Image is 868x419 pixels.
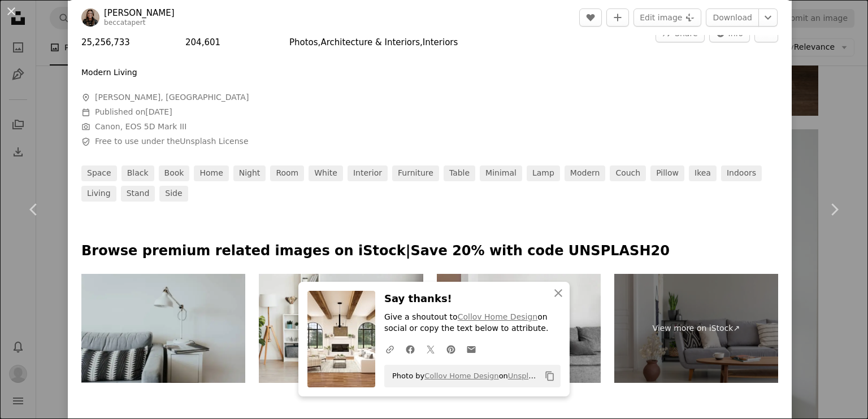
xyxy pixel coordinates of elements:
[384,291,561,307] h3: Say thanks!
[104,19,146,27] a: beccatapert
[800,155,868,264] a: Next
[392,165,439,181] a: furniture
[400,338,420,360] a: Share on Facebook
[185,37,220,47] span: 204,601
[81,186,116,202] a: living
[81,37,130,47] span: 25,256,733
[689,165,717,181] a: ikea
[610,165,646,181] a: couch
[480,165,522,181] a: minimal
[95,136,249,147] span: Free to use under the
[348,165,388,181] a: interior
[320,37,420,47] a: Architecture & Interiors
[289,37,318,47] a: Photos
[81,274,245,383] img: Comfortable couch in a modern house with a lamp on a little white shelf and a book with a waterfall
[633,8,701,27] button: Edit image
[81,242,778,260] p: Browse premium related images on iStock | Save 20% with code UNSPLASH20
[81,8,99,27] img: Go to Becca Tapert's profile
[309,165,343,181] a: white
[159,186,188,202] a: side
[384,312,561,334] p: Give a shoutout to on social or copy the text below to attribute.
[650,165,684,181] a: pillow
[159,165,190,181] a: book
[565,165,606,181] a: modern
[104,7,175,19] a: [PERSON_NAME]
[121,186,155,202] a: stand
[121,165,154,181] a: black
[441,338,461,360] a: Share on Pinterest
[81,165,117,181] a: space
[540,366,559,386] button: Copy to clipboard
[461,338,481,360] a: Share over email
[194,165,228,181] a: home
[706,8,759,27] a: Download
[424,372,498,380] a: Collov Home Design
[233,165,266,181] a: night
[758,8,778,27] button: Choose download size
[318,37,321,47] span: ,
[270,165,304,181] a: room
[606,8,629,27] button: Add to Collection
[387,367,540,385] span: Photo by on
[95,107,172,116] span: Published on
[444,165,475,181] a: table
[458,312,538,321] a: Collov Home Design
[437,274,601,383] img: A place to work and relax, a bright room and a place for the text
[145,107,172,116] time: September 26, 2017 at 3:39:27 AM GMT+5:30
[95,121,186,133] button: Canon, EOS 5D Mark III
[721,165,762,181] a: indoors
[180,137,248,146] a: Unsplash License
[614,274,778,383] a: View more on iStock↗
[508,372,541,380] a: Unsplash
[420,338,441,360] a: Share on Twitter
[420,37,423,47] span: ,
[81,67,137,78] p: Modern Living
[259,274,423,383] img: Airy Home Design
[423,37,458,47] a: Interiors
[95,92,249,103] span: [PERSON_NAME], [GEOGRAPHIC_DATA]
[579,8,602,27] button: Like
[527,165,560,181] a: lamp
